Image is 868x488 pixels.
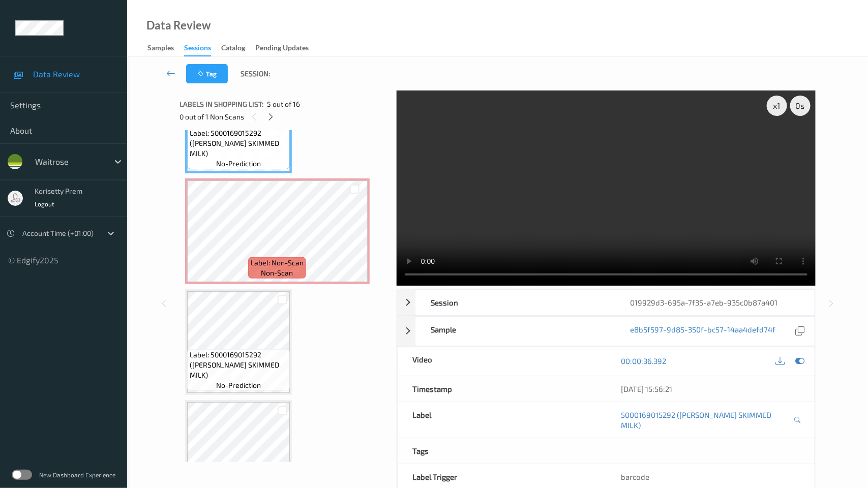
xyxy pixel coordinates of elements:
[190,350,288,380] span: Label: 5000169015292 ([PERSON_NAME] SKIMMED MILK)
[790,96,811,116] div: 0 s
[190,128,288,159] span: Label: 5000169015292 ([PERSON_NAME] SKIMMED MILK)
[146,20,211,30] div: Data Review
[415,290,615,315] div: Session
[255,41,319,55] a: Pending Updates
[630,324,775,338] a: e8b5f597-9d85-350f-bc57-14aa4defd74f
[216,159,261,169] span: no-prediction
[261,268,293,278] span: non-scan
[180,99,264,109] span: Labels in shopping list:
[621,410,791,430] a: 5000169015292 ([PERSON_NAME] SKIMMED MILK)
[180,110,390,123] div: 0 out of 1 Non Scans
[267,99,301,109] span: 5 out of 16
[398,402,606,438] div: Label
[621,384,799,394] div: [DATE] 15:56:21
[147,43,174,55] div: Samples
[415,317,615,346] div: Sample
[221,41,255,55] a: Catalog
[397,316,815,346] div: Samplee8b5f597-9d85-350f-bc57-14aa4defd74f
[186,64,228,83] button: Tag
[398,438,606,464] div: Tags
[398,347,606,376] div: Video
[397,289,815,316] div: Session019929d3-695a-7f35-a7eb-935c0b87a401
[255,43,309,55] div: Pending Updates
[615,290,814,315] div: 019929d3-695a-7f35-a7eb-935c0b87a401
[221,43,245,55] div: Catalog
[241,69,270,79] span: Session:
[767,96,787,116] div: x 1
[251,258,304,268] span: Label: Non-Scan
[184,43,211,56] div: Sessions
[398,376,606,402] div: Timestamp
[147,41,184,55] a: Samples
[621,356,667,366] a: 00:00:36.392
[184,41,221,56] a: Sessions
[216,380,261,390] span: no-prediction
